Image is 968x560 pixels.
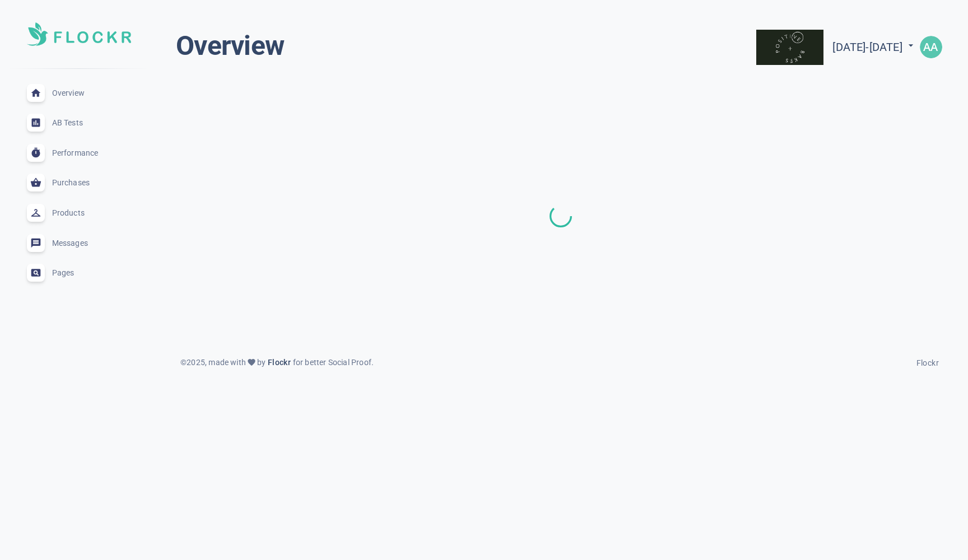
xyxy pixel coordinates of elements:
img: positivebakes [756,30,823,65]
div: © 2025 , made with by for better Social Proof. [174,356,380,369]
a: Flockr [916,355,939,368]
h1: Overview [176,29,284,63]
a: Overview [9,78,149,108]
span: Flockr [916,358,939,367]
a: Performance [9,138,149,168]
span: Flockr [266,358,292,367]
a: Flockr [266,356,292,369]
a: Products [9,198,149,228]
img: e51fe4c8fab2a5ebb3dbbefa9e0a1b26 [920,36,942,58]
img: Soft UI Logo [27,22,131,46]
span: [DATE] - [DATE] [832,40,916,54]
a: Messages [9,228,149,258]
span: favorite [247,358,256,367]
a: AB Tests [9,108,149,138]
a: Purchases [9,168,149,198]
a: Pages [9,258,149,288]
